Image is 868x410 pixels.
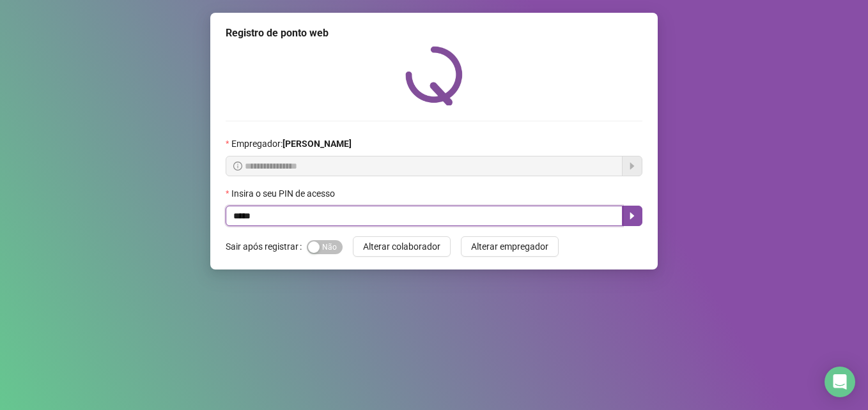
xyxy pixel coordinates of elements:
[226,186,343,201] label: Insira o seu PIN de acesso
[363,239,440,254] span: Alterar colaborador
[825,367,855,397] div: Open Intercom Messenger
[226,26,642,41] div: Registro de ponto web
[231,137,352,151] span: Empregador :
[471,239,548,254] span: Alterar empregador
[233,162,242,171] span: info-circle
[627,211,637,221] span: caret-right
[226,236,307,257] label: Sair após registrar
[353,236,451,257] button: Alterar colaborador
[405,46,463,105] img: QRPoint
[461,236,559,257] button: Alterar empregador
[283,139,352,149] strong: [PERSON_NAME]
